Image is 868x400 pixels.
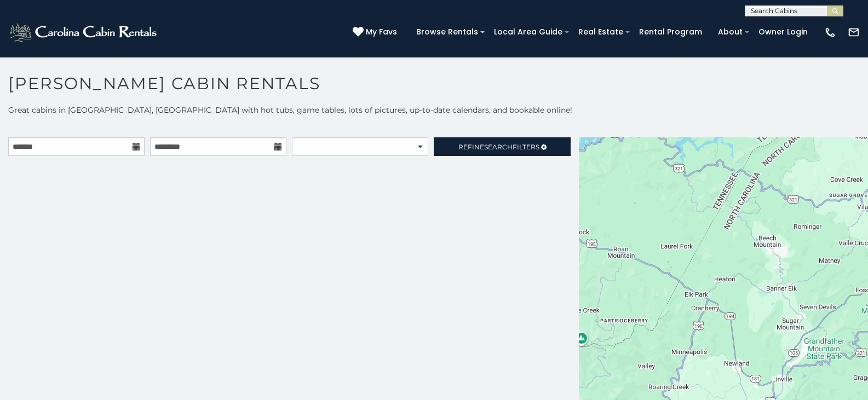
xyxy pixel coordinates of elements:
span: Refine Filters [458,143,539,151]
a: RefineSearchFilters [434,137,570,156]
a: Rental Program [634,24,708,40]
span: Search [484,143,513,151]
a: About [712,24,748,40]
img: mail-regular-white.png [848,26,860,38]
a: My Favs [353,26,400,38]
span: My Favs [366,26,397,38]
a: Real Estate [573,24,629,40]
img: White-1-2.png [8,21,160,43]
a: Local Area Guide [488,24,568,40]
img: phone-regular-white.png [824,26,836,38]
a: Owner Login [753,24,813,40]
a: Browse Rentals [411,24,484,40]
